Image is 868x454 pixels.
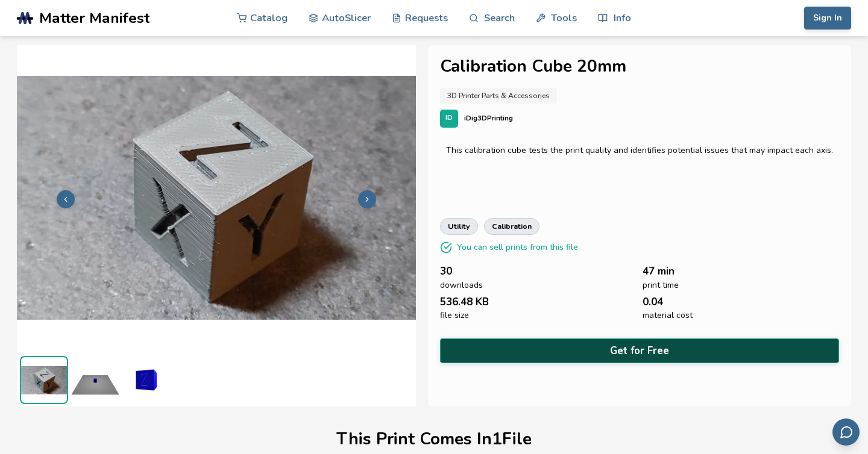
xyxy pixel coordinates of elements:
[440,266,452,277] span: 30
[440,218,478,235] a: utility
[440,296,489,308] span: 536.48 KB
[440,311,469,320] span: file size
[832,418,860,446] button: Send feedback via email
[643,296,663,308] span: 0.04
[445,114,453,122] span: ID
[446,146,833,155] div: This calibration cube tests the print quality and identifies potential issues that may impact eac...
[643,266,675,277] span: 47 min
[440,281,483,290] span: downloads
[643,311,693,320] span: material cost
[464,112,513,125] p: iDig3DPrinting
[804,7,851,30] button: Sign In
[440,88,557,104] a: 3D Printer Parts & Accessories
[440,338,839,363] button: Get for Free
[440,57,839,76] h1: Calibration Cube 20mm
[336,430,532,449] h1: This Print Comes In 1 File
[643,281,679,290] span: print time
[39,10,149,26] span: Matter Manifest
[457,241,578,253] p: You can sell prints from this file
[484,218,539,235] a: calibration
